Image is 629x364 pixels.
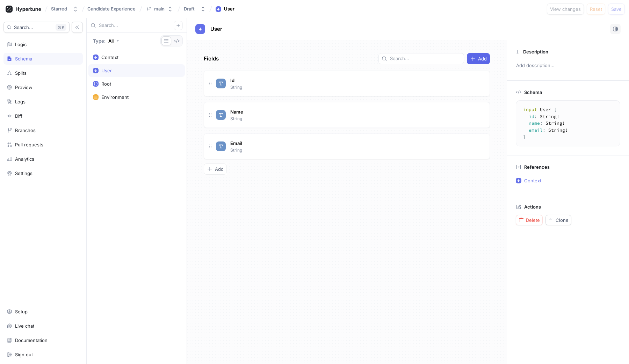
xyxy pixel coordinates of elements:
div: main [154,6,165,12]
span: Add [478,57,487,61]
span: Save [611,7,622,11]
div: Sign out [15,352,33,357]
button: Delete [516,215,543,225]
button: Starred [48,3,81,15]
div: Live chat [15,323,34,329]
button: Type: All [91,35,122,46]
div: Preview [15,85,32,90]
p: Context [524,178,541,183]
span: Reset [590,7,602,11]
textarea: input User { id: String! name: String! email: String! } [519,103,617,143]
p: Description [523,49,548,54]
div: Diff [15,113,22,119]
div: Analytics [15,156,34,162]
span: Candidate Experience [87,6,136,11]
span: View changes [550,7,581,11]
span: Add [215,167,224,171]
button: View changes [547,3,584,15]
button: Context [513,175,620,186]
div: Logic [15,42,27,47]
span: Clone [556,218,569,222]
p: String [230,116,242,122]
button: Clone [545,215,571,225]
div: Logs [15,99,26,104]
div: Context [101,54,118,60]
div: User [224,6,234,13]
div: Schema [15,56,32,61]
div: Setup [15,309,28,314]
div: Root [101,81,111,87]
p: Type: [93,39,106,43]
p: String [230,147,242,153]
span: Name [230,109,243,115]
div: User [101,68,112,73]
button: Add [467,53,490,64]
span: Id [230,78,234,83]
button: main [143,3,176,15]
button: Reset [587,3,605,15]
p: References [524,164,550,170]
button: Draft [181,3,209,15]
div: Environment [101,94,129,100]
p: Fields [204,55,219,63]
p: Add description... [513,60,623,72]
div: Branches [15,128,36,133]
div: K [56,24,66,31]
p: Actions [524,204,541,210]
button: Search...K [3,22,70,33]
input: Search... [390,55,461,62]
input: Search... [99,22,174,29]
span: Email [230,140,242,146]
div: Draft [184,6,195,12]
p: Schema [524,89,542,95]
span: Search... [14,25,33,29]
div: All [108,39,114,43]
div: Starred [51,6,67,12]
div: Pull requests [15,142,43,147]
button: Add [204,163,227,175]
div: Documentation [15,337,48,343]
span: Delete [526,218,540,222]
a: Documentation [3,334,83,346]
div: Settings [15,170,32,176]
button: Save [608,3,625,15]
p: String [230,84,242,90]
div: Splits [15,70,27,76]
span: User [210,26,222,32]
